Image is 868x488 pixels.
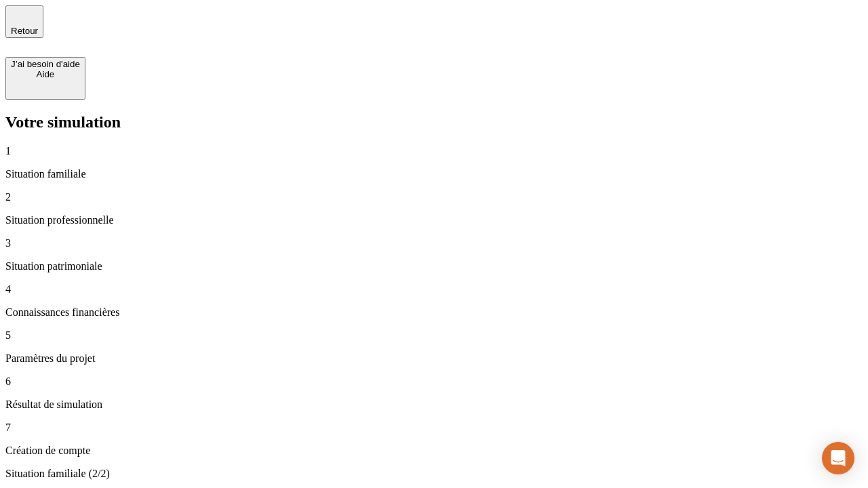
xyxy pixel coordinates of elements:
[5,113,863,131] h2: Votre simulation
[5,191,863,203] p: 2
[5,260,863,272] p: Situation patrimoniale
[5,468,863,480] p: Situation familiale (2/2)
[11,69,80,79] div: Aide
[5,422,863,434] p: 7
[11,26,38,36] span: Retour
[5,352,863,365] p: Paramètres du projet
[5,306,863,319] p: Connaissances financières
[5,283,863,296] p: 4
[5,145,863,157] p: 1
[5,375,863,388] p: 6
[5,214,863,226] p: Situation professionnelle
[5,5,43,38] button: Retour
[5,237,863,249] p: 3
[5,168,863,180] p: Situation familiale
[5,445,863,457] p: Création de compte
[5,57,85,100] button: J’ai besoin d'aideAide
[5,329,863,342] p: 5
[822,442,854,474] div: Open Intercom Messenger
[5,399,863,411] p: Résultat de simulation
[11,59,80,69] div: J’ai besoin d'aide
